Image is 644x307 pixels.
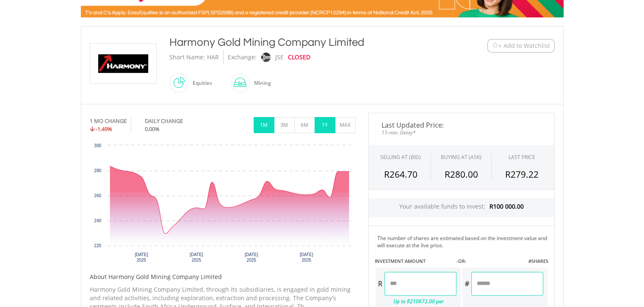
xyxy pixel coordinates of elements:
[492,42,498,49] img: Watchlist
[509,153,535,161] div: LAST PRICE
[299,252,313,262] text: [DATE] 2025
[462,272,471,296] div: #
[528,258,548,265] label: #SHARES
[190,252,203,262] text: [DATE] 2025
[274,117,295,133] button: 3M
[90,141,356,268] div: Chart. Highcharts interactive chart.
[169,50,205,64] div: Short Name:
[90,273,356,281] h5: About Harmony Gold Mining Company Limited
[294,117,315,133] button: 6M
[94,218,101,223] text: 240
[244,252,258,262] text: [DATE] 2025
[498,42,550,50] span: + Add to Watchlist
[94,168,101,173] text: 280
[254,117,274,133] button: 1M
[145,125,160,133] span: 0.00%
[384,168,417,180] span: R264.70
[145,117,211,125] div: DAILY CHANGE
[376,272,384,296] div: R
[96,125,112,133] span: -1.49%
[261,53,270,62] img: jse.png
[335,117,356,133] button: MAX
[375,128,548,137] span: 15-min. Delay*
[375,122,548,128] span: Last Updated Price:
[380,153,421,161] div: SELLING AT (BID)
[90,141,356,268] svg: Interactive chart
[250,73,271,93] div: Mining
[456,258,466,265] label: -OR-
[135,252,148,262] text: [DATE] 2025
[94,193,101,198] text: 260
[94,143,101,148] text: 300
[169,35,435,50] div: Harmony Gold Mining Company Limited
[441,153,481,161] span: BUYING AT (ASK)
[288,50,310,64] div: CLOSED
[444,168,478,180] span: R280.00
[377,234,551,249] div: The number of shares are estimated based on the investment value and will execute at the live price.
[489,202,524,210] span: R100 000.00
[505,168,539,180] span: R279.22
[375,258,426,265] label: INVESTMENT AMOUNT
[91,44,155,84] img: EQU.ZA.HAR.png
[207,50,219,64] div: HAR
[94,243,101,248] text: 220
[90,117,127,125] div: 1 MO CHANGE
[275,50,284,64] div: JSE
[315,117,335,133] button: 1Y
[188,73,212,93] div: Equities
[369,198,554,217] div: Your available funds to invest:
[228,50,257,64] div: Exchange:
[487,39,555,53] button: Watchlist + Add to Watchlist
